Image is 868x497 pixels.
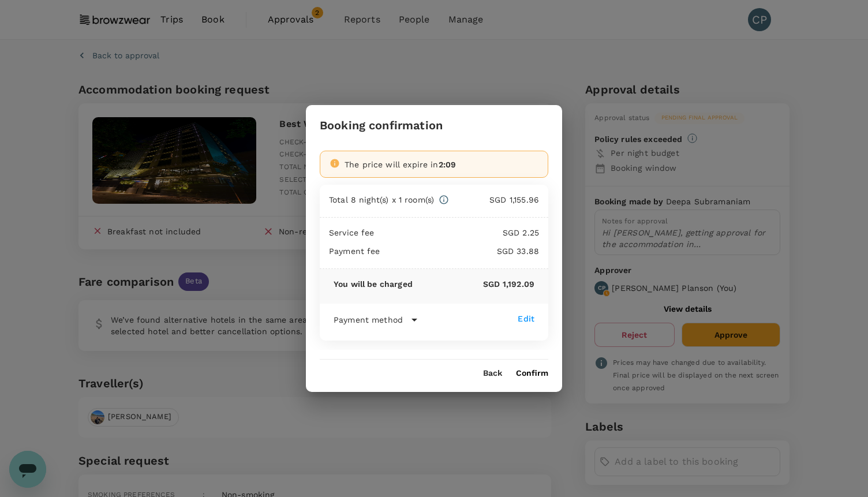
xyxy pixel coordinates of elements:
[449,194,539,205] p: SGD 1,155.96
[320,119,443,132] h3: Booking confirmation
[329,227,375,238] p: Service fee
[345,159,538,170] div: The price will expire in
[516,369,548,378] button: Confirm
[380,245,539,257] p: SGD 33.88
[413,278,534,290] p: SGD 1,192.09
[439,160,457,169] span: 2:09
[483,369,502,378] button: Back
[334,278,413,290] p: You will be charged
[329,245,380,257] p: Payment fee
[334,314,403,326] p: Payment method
[375,227,539,238] p: SGD 2.25
[518,313,534,324] div: Edit
[329,194,434,205] p: Total 8 night(s) x 1 room(s)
